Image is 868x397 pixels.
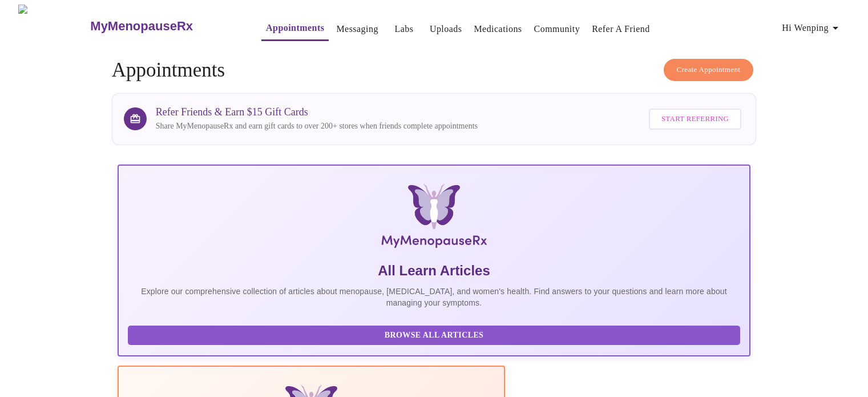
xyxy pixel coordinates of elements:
h3: Refer Friends & Earn $15 Gift Cards [156,106,478,118]
button: Create Appointment [664,59,754,81]
button: Messaging [332,18,382,41]
button: Refer a Friend [587,18,655,41]
img: MyMenopauseRx Logo [223,184,645,252]
a: Community [534,21,580,37]
p: Explore our comprehensive collection of articles about menopause, [MEDICAL_DATA], and women's hea... [128,286,741,308]
a: MyMenopauseRx [89,6,239,46]
span: Start Referring [661,113,729,126]
button: Start Referring [649,109,741,130]
span: Browse All Articles [139,328,729,343]
a: Medications [474,21,522,37]
p: Share MyMenopauseRx and earn gift cards to over 200+ stores when friends complete appointments [156,121,478,132]
span: Hi Wenping [782,20,842,36]
button: Community [530,18,585,41]
a: Messaging [336,21,378,37]
span: Create Appointment [677,63,741,77]
a: Browse All Articles [128,330,744,339]
a: Appointments [266,20,324,36]
button: Labs [386,18,422,41]
button: Uploads [425,18,467,41]
h4: Appointments [112,59,757,82]
a: Labs [394,21,413,37]
button: Appointments [261,17,329,41]
a: Refer a Friend [592,21,650,37]
button: Browse All Articles [128,326,741,346]
h3: MyMenopauseRx [90,19,193,34]
img: MyMenopauseRx Logo [18,5,89,47]
h5: All Learn Articles [128,262,741,280]
button: Hi Wenping [777,17,847,39]
a: Start Referring [646,103,744,135]
a: Uploads [430,21,462,37]
button: Medications [469,18,526,41]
